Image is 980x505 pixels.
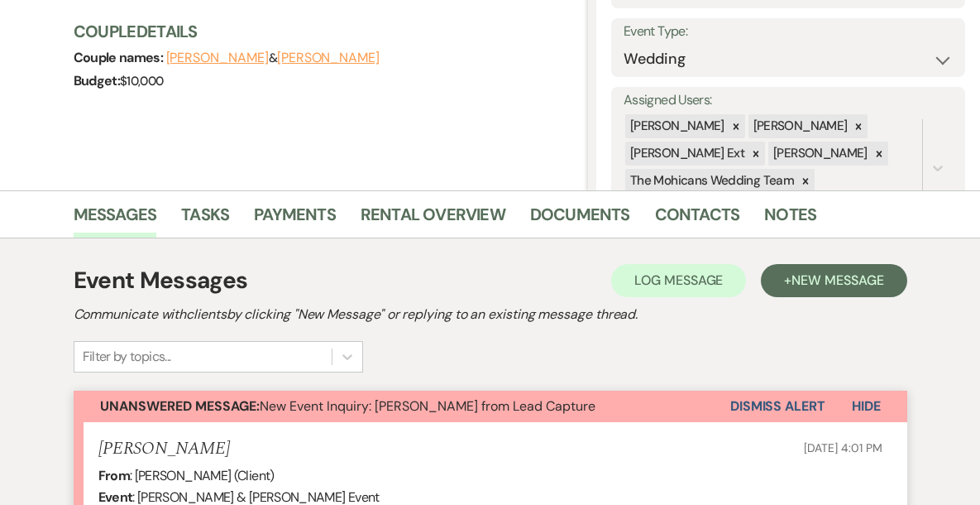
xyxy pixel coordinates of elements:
[625,169,796,193] div: The Mohicans Wedding Team
[804,440,882,455] span: [DATE] 4:01 PM
[624,89,953,113] label: Assigned Users:
[768,142,870,166] div: [PERSON_NAME]
[74,263,248,298] h1: Event Messages
[825,391,907,422] button: Hide
[120,73,164,89] span: $10,000
[625,142,747,166] div: [PERSON_NAME] Ext
[611,264,746,297] button: Log Message
[761,264,906,297] button: +New Message
[530,201,630,238] a: Documents
[277,51,380,65] button: [PERSON_NAME]
[634,272,723,289] span: Log Message
[74,305,907,325] h2: Communicate with clients by clicking "New Message" or replying to an existing message thread.
[74,72,121,89] span: Budget:
[764,201,816,238] a: Notes
[98,467,130,484] b: From
[730,391,825,422] button: Dismiss Alert
[98,439,230,459] h5: [PERSON_NAME]
[166,50,380,66] span: &
[74,201,157,238] a: Messages
[100,397,260,415] strong: Unanswered Message:
[254,201,336,238] a: Payments
[181,201,229,238] a: Tasks
[83,347,171,367] div: Filter by topics...
[166,51,269,65] button: [PERSON_NAME]
[748,114,850,138] div: [PERSON_NAME]
[361,201,505,238] a: Rental Overview
[655,201,740,238] a: Contacts
[100,397,595,415] span: New Event Inquiry: [PERSON_NAME] from Lead Capture
[74,391,730,422] button: Unanswered Message:New Event Inquiry: [PERSON_NAME] from Lead Capture
[852,397,881,415] span: Hide
[625,114,727,138] div: [PERSON_NAME]
[74,49,166,66] span: Couple names:
[791,272,883,289] span: New Message
[74,20,572,43] h3: Couple Details
[624,20,953,44] label: Event Type:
